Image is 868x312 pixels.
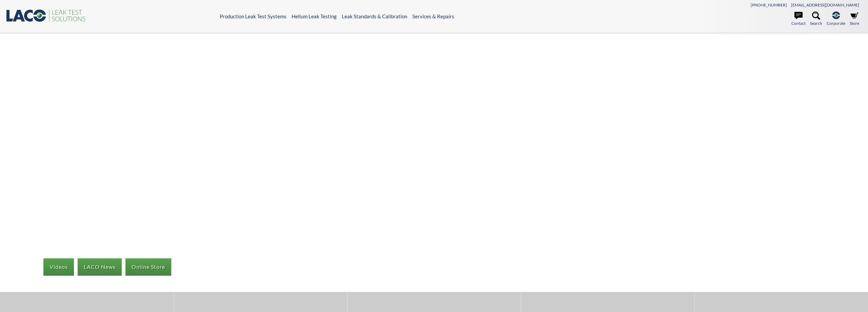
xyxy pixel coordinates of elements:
[125,258,171,275] a: Online Store
[827,20,845,26] span: Corporate
[810,12,822,26] a: Search
[850,12,859,26] a: Store
[791,2,859,7] a: [EMAIL_ADDRESS][DOMAIN_NAME]
[412,13,454,19] a: Services & Repairs
[78,258,122,275] a: LACO News
[751,2,787,7] a: [PHONE_NUMBER]
[43,258,74,275] a: Videos
[791,12,806,26] a: Contact
[220,13,287,19] a: Production Leak Test Systems
[292,13,337,19] a: Helium Leak Testing
[342,13,407,19] a: Leak Standards & Calibration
